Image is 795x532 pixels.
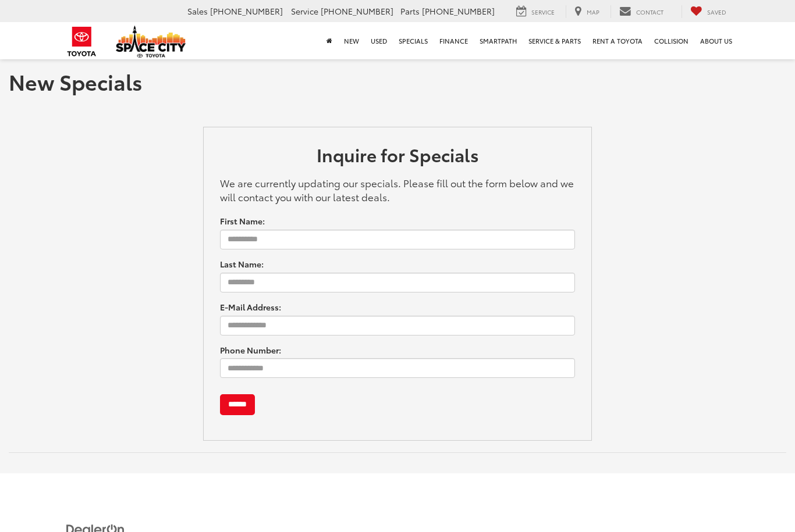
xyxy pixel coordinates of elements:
[507,5,563,18] a: Service
[9,70,786,93] h1: New Specials
[422,5,495,17] span: [PHONE_NUMBER]
[474,22,523,59] a: SmartPath
[220,258,264,270] label: Last Name:
[220,215,265,227] label: First Name:
[210,5,283,17] span: [PHONE_NUMBER]
[523,22,587,59] a: Service & Parts
[393,22,434,59] a: Specials
[648,22,694,59] a: Collision
[707,8,726,16] span: Saved
[321,5,393,17] span: [PHONE_NUMBER]
[636,8,663,16] span: Contact
[531,8,555,16] span: Service
[321,22,338,59] a: Home
[60,23,104,60] img: Toyota
[400,5,420,17] span: Parts
[220,145,575,170] h2: Inquire for Specials
[187,5,208,17] span: Sales
[566,5,608,18] a: Map
[116,26,186,58] img: Space City Toyota
[587,8,599,16] span: Map
[682,5,735,18] a: My Saved Vehicles
[611,5,672,18] a: Contact
[434,22,474,59] a: Finance
[220,176,575,203] p: We are currently updating our specials. Please fill out the form below and we will contact you wi...
[220,301,281,313] label: E-Mail Address:
[338,22,365,59] a: New
[220,344,281,356] label: Phone Number:
[587,22,648,59] a: Rent a Toyota
[365,22,393,59] a: Used
[291,5,318,17] span: Service
[694,22,738,59] a: About Us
